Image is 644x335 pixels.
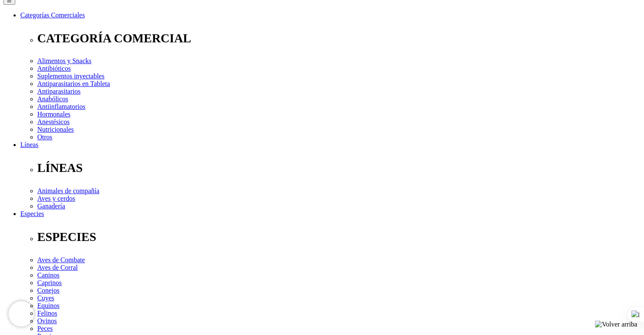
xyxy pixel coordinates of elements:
[37,118,69,125] a: Anestésicos
[37,187,100,194] a: Animales de compañía
[37,325,53,332] a: Peces
[20,210,44,217] a: Especies
[37,88,80,95] a: Antiparasitarios
[37,279,62,286] a: Caprinos
[37,95,68,102] a: Anabólicos
[37,103,86,110] a: Antiinflamatorios
[37,80,110,87] a: Antiparasitarios en Tableta
[37,65,71,72] a: Antibióticos
[37,133,53,141] a: Otros
[37,72,105,80] a: Suplementos inyectables
[37,126,74,133] a: Nutricionales
[37,230,641,244] p: ESPECIES
[37,161,641,175] p: LÍNEAS
[37,202,65,210] a: Ganadería
[595,321,637,328] img: Volver arriba
[37,256,85,263] a: Aves de Combate
[37,310,57,317] a: Felinos
[37,294,54,302] a: Cuyes
[37,57,91,64] a: Alimentos y Snacks
[8,301,34,327] iframe: Brevo live chat
[37,195,75,202] a: Aves y cerdos
[20,141,39,148] a: Líneas
[37,264,78,271] a: Aves de Corral
[37,317,57,324] a: Ovinos
[37,111,70,118] a: Hormonales
[37,271,59,279] a: Caninos
[37,302,59,309] a: Equinos
[37,31,641,45] p: CATEGORÍA COMERCIAL
[20,11,85,19] a: Categorías Comerciales
[37,287,59,294] a: Conejos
